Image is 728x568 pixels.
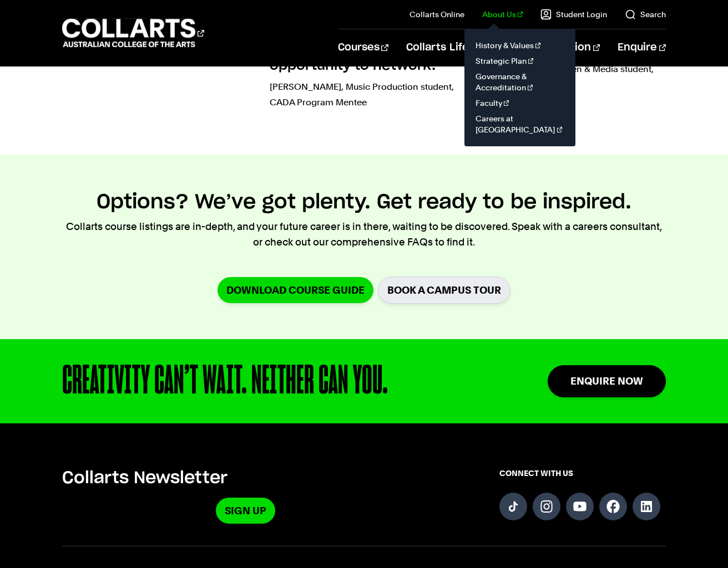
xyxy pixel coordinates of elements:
[499,468,666,479] span: CONNECT WITH US
[473,95,567,111] a: Faculty
[482,9,523,20] a: About Us
[473,69,567,95] a: Governance & Accreditation
[97,190,631,214] h2: Options? We’ve got plenty. Get ready to be inspired.
[410,9,464,20] a: Collarts Online
[218,277,373,303] a: Download Course Guide
[62,468,429,489] h5: Collarts Newsletter
[533,493,560,520] a: Follow us on Instagram
[499,493,527,520] a: Follow us on TikTok
[599,493,627,520] a: Follow us on Facebook
[625,9,666,20] a: Search
[633,493,660,520] a: Follow us on LinkedIn
[548,365,666,397] a: Enquire Now
[499,468,666,524] div: Connect with us on social media
[270,79,459,110] p: [PERSON_NAME], Music Production student, CADA Program Mentee
[216,498,275,524] a: Sign Up
[473,111,567,137] a: Careers at [GEOGRAPHIC_DATA]
[378,277,510,304] a: Book a Campus Tour
[338,29,388,66] a: Courses
[566,493,594,520] a: Follow us on YouTube
[406,29,478,66] a: Collarts Life
[618,29,666,66] a: Enquire
[62,361,477,401] div: CREATIVITY CAN’T WAIT. NEITHER CAN YOU.
[473,38,567,53] a: History & Values
[473,53,567,69] a: Strategic Plan
[62,17,204,49] div: Go to homepage
[540,9,607,20] a: Student Login
[62,219,666,250] p: Collarts course listings are in-depth, and your future career is in there, waiting to be discover...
